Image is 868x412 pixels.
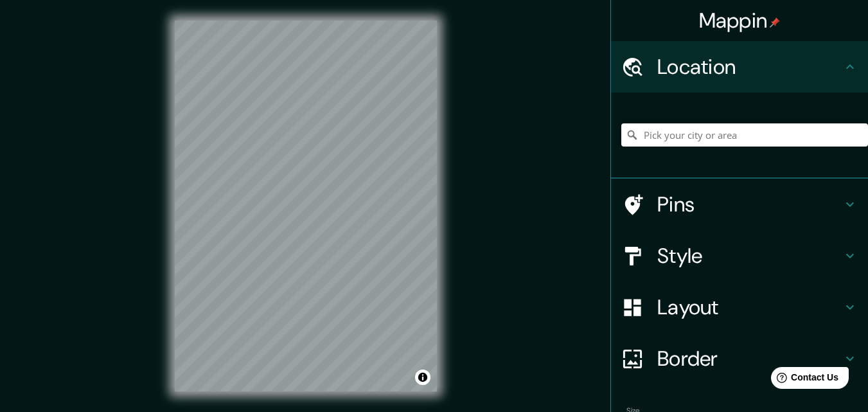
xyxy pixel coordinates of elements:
[657,54,842,80] h4: Location
[657,346,842,372] h4: Border
[657,243,842,269] h4: Style
[699,8,781,33] h4: Mappin
[175,21,437,391] canvas: Map
[754,362,854,398] iframe: Help widget launcher
[611,179,868,230] div: Pins
[657,294,842,320] h4: Layout
[611,41,868,93] div: Location
[415,370,430,385] button: Toggle attribution
[621,123,868,147] input: Pick your city or area
[611,282,868,333] div: Layout
[657,192,842,217] h4: Pins
[770,17,780,28] img: pin-icon.png
[611,333,868,384] div: Border
[611,230,868,282] div: Style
